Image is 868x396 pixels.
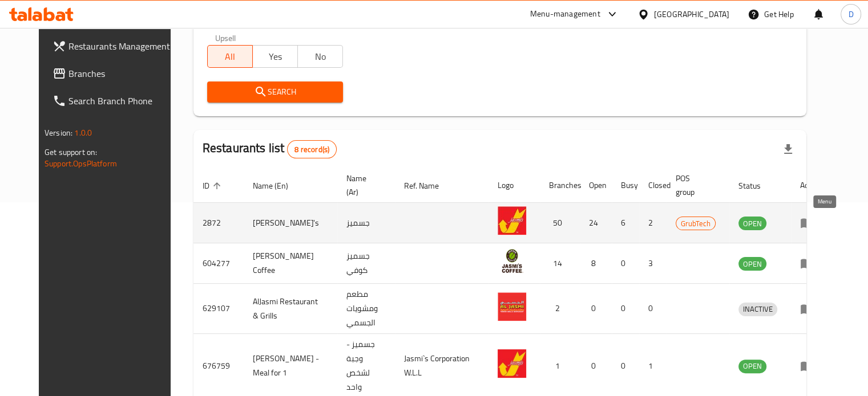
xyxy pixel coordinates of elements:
[676,217,715,230] span: GrubTech
[43,87,184,115] a: Search Branch Phone
[193,203,244,243] td: 2872
[337,243,395,284] td: جسميز كوفي
[488,168,540,203] th: Logo
[74,125,92,140] span: 1.0.0
[639,284,667,334] td: 0
[193,243,244,284] td: 604277
[580,284,612,334] td: 0
[738,360,766,373] span: OPEN
[498,349,526,378] img: Jasmi's -Meal for 1
[738,303,777,316] span: INACTIVE
[193,284,244,334] td: 629107
[404,179,454,193] span: Ref. Name
[800,359,821,373] div: Menu
[297,45,343,68] button: No
[738,217,766,230] span: OPEN
[612,203,639,243] td: 6
[244,203,337,243] td: [PERSON_NAME]'s
[800,302,821,316] div: Menu
[540,168,580,203] th: Branches
[738,217,766,230] div: OPEN
[212,48,248,65] span: All
[639,203,667,243] td: 2
[848,8,853,21] span: D
[68,67,175,80] span: Branches
[346,172,381,199] span: Name (Ar)
[580,203,612,243] td: 24
[580,243,612,284] td: 8
[45,156,117,171] a: Support.OpsPlatform
[738,258,766,271] span: OPEN
[288,144,336,155] span: 8 record(s)
[612,284,639,334] td: 0
[244,243,337,284] td: [PERSON_NAME] Coffee
[738,179,776,193] span: Status
[791,168,830,203] th: Action
[45,145,97,160] span: Get support on:
[498,292,526,321] img: AlJasmi Restaurant & Grills
[530,7,600,21] div: Menu-management
[207,81,344,103] button: Search
[676,172,716,199] span: POS group
[498,247,526,275] img: Jasmi's Coffee
[738,360,766,373] div: OPEN
[68,39,175,53] span: Restaurants Management
[540,284,580,334] td: 2
[612,168,639,203] th: Busy
[215,34,236,42] label: Upsell
[252,45,298,68] button: Yes
[639,243,667,284] td: 3
[203,179,224,193] span: ID
[738,257,766,271] div: OPEN
[738,303,777,316] div: INACTIVE
[43,60,184,87] a: Branches
[207,45,253,68] button: All
[302,48,338,65] span: No
[257,48,293,65] span: Yes
[774,136,802,163] div: Export file
[612,243,639,284] td: 0
[498,206,526,235] img: Jasmi's
[244,284,337,334] td: AlJasmi Restaurant & Grills
[800,256,821,270] div: Menu
[45,125,72,140] span: Version:
[540,243,580,284] td: 14
[337,284,395,334] td: مطعم ومشويات الجسمي
[540,203,580,243] td: 50
[203,140,337,158] h2: Restaurants list
[68,94,175,108] span: Search Branch Phone
[216,85,334,99] span: Search
[337,203,395,243] td: جسميز
[639,168,667,203] th: Closed
[287,140,337,158] div: Total records count
[43,32,184,60] a: Restaurants Management
[654,8,729,21] div: [GEOGRAPHIC_DATA]
[580,168,612,203] th: Open
[253,179,303,193] span: Name (En)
